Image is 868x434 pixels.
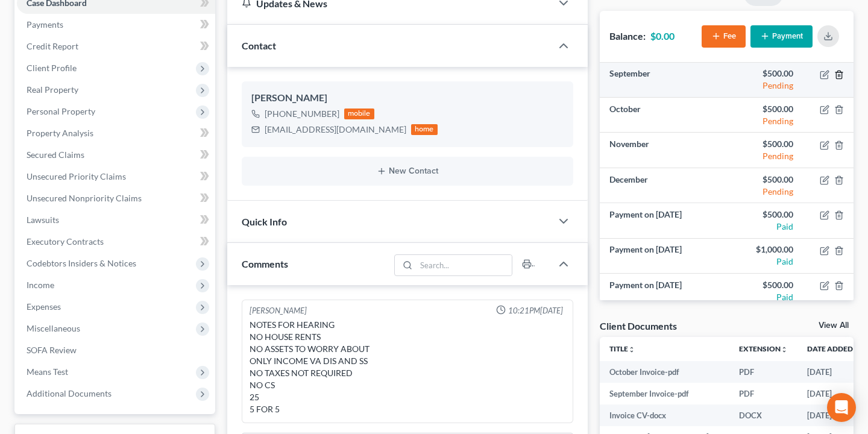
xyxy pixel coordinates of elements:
[736,279,793,291] div: $500.00
[17,231,215,253] a: Executory Contracts
[251,91,564,105] div: [PERSON_NAME]
[251,166,564,176] button: New Contact
[242,216,287,227] span: Quick Info
[27,215,59,225] span: Lawsuits
[27,258,136,268] span: Codebtors Insiders & Notices
[609,30,646,42] strong: Balance:
[27,366,68,377] span: Means Test
[736,291,793,303] div: Paid
[736,256,793,268] div: Paid
[729,383,797,404] td: PDF
[736,150,793,162] div: Pending
[27,63,77,73] span: Client Profile
[600,319,677,332] div: Client Documents
[27,388,112,398] span: Additional Documents
[27,128,93,138] span: Property Analysis
[736,80,793,92] div: Pending
[17,339,215,361] a: SOFA Review
[242,40,276,51] span: Contact
[736,115,793,127] div: Pending
[344,108,374,119] div: mobile
[600,383,729,404] td: September Invoice-pdf
[781,346,788,353] i: unfold_more
[736,103,793,115] div: $500.00
[242,258,288,269] span: Comments
[729,404,797,426] td: DOCX
[27,193,142,203] span: Unsecured Nonpriority Claims
[411,124,438,135] div: home
[17,122,215,144] a: Property Analysis
[250,305,307,316] div: [PERSON_NAME]
[27,106,95,116] span: Personal Property
[600,203,727,238] td: Payment on [DATE]
[600,361,729,383] td: October Invoice-pdf
[27,345,77,355] span: SOFA Review
[736,209,793,221] div: $500.00
[17,14,215,36] a: Payments
[17,187,215,209] a: Unsecured Nonpriority Claims
[265,108,339,120] div: [PHONE_NUMBER]
[27,84,78,95] span: Real Property
[27,236,104,247] span: Executory Contracts
[736,244,793,256] div: $1,000.00
[27,280,54,290] span: Income
[600,98,727,133] td: October
[600,274,727,309] td: Payment on [DATE]
[609,344,635,353] a: Titleunfold_more
[736,68,793,80] div: $500.00
[600,404,729,426] td: Invoice CV-docx
[17,209,215,231] a: Lawsuits
[750,25,813,48] button: Payment
[27,19,63,30] span: Payments
[27,323,80,333] span: Miscellaneous
[17,36,215,57] a: Credit Report
[827,393,856,422] div: Open Intercom Messenger
[508,305,563,316] span: 10:21PM[DATE]
[807,344,861,353] a: Date Added expand_more
[250,319,565,415] div: NOTES FOR HEARING NO HOUSE RENTS NO ASSETS TO WORRY ABOUT ONLY INCOME VA DIS AND SS NO TAXES NOT ...
[265,124,406,136] div: [EMAIL_ADDRESS][DOMAIN_NAME]
[17,144,215,166] a: Secured Claims
[736,186,793,198] div: Pending
[17,166,215,187] a: Unsecured Priority Claims
[27,171,126,181] span: Unsecured Priority Claims
[729,361,797,383] td: PDF
[27,41,78,51] span: Credit Report
[819,321,849,330] a: View All
[416,255,512,275] input: Search...
[600,238,727,273] td: Payment on [DATE]
[650,30,675,42] strong: $0.00
[600,168,727,203] td: December
[702,25,746,48] button: Fee
[600,63,727,98] td: September
[600,133,727,168] td: November
[736,174,793,186] div: $500.00
[736,221,793,233] div: Paid
[628,346,635,353] i: unfold_more
[27,301,61,312] span: Expenses
[739,344,788,353] a: Extensionunfold_more
[27,149,84,160] span: Secured Claims
[736,138,793,150] div: $500.00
